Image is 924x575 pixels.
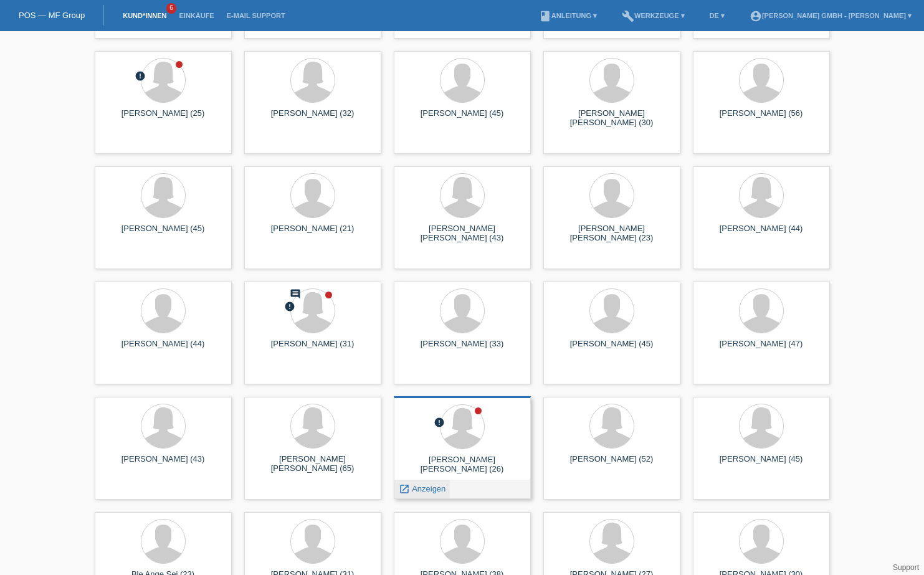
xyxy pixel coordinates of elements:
div: [PERSON_NAME] (43) [105,454,222,474]
div: Unbestätigt, in Bearbeitung [434,417,445,430]
div: Unbestätigt, in Bearbeitung [135,70,146,83]
div: [PERSON_NAME] (56) [703,108,820,128]
div: [PERSON_NAME] (32) [254,108,371,128]
i: book [539,10,551,22]
div: [PERSON_NAME] (45) [105,224,222,244]
div: [PERSON_NAME] (44) [105,339,222,359]
i: error [284,301,295,312]
i: error [434,417,445,428]
i: build [622,10,634,22]
i: launch [399,483,410,495]
a: Einkäufe [173,12,220,19]
a: launch Anzeigen [399,484,446,493]
span: 6 [166,3,176,14]
div: [PERSON_NAME] (44) [703,224,820,244]
a: Support [893,563,919,572]
div: [PERSON_NAME] (47) [703,339,820,359]
i: account_circle [750,10,762,22]
i: comment [290,288,301,300]
div: [PERSON_NAME] (45) [553,339,670,359]
span: Anzeigen [412,484,445,493]
div: [PERSON_NAME] (45) [404,108,521,128]
a: bookAnleitung ▾ [533,12,603,19]
a: E-Mail Support [221,12,292,19]
div: [PERSON_NAME] [PERSON_NAME] (43) [404,224,521,244]
div: [PERSON_NAME] (21) [254,224,371,244]
div: [PERSON_NAME] (52) [553,454,670,474]
a: POS — MF Group [19,11,85,20]
a: DE ▾ [703,12,731,19]
div: Zurückgewiesen [284,301,295,314]
div: [PERSON_NAME] (31) [254,339,371,359]
div: [PERSON_NAME] (45) [703,454,820,474]
div: [PERSON_NAME] (25) [105,108,222,128]
div: [PERSON_NAME] (33) [404,339,521,359]
div: [PERSON_NAME] [PERSON_NAME] (30) [553,108,670,128]
a: buildWerkzeuge ▾ [616,12,691,19]
div: Neuer Kommentar [290,288,301,302]
div: [PERSON_NAME] [PERSON_NAME] (23) [553,224,670,244]
div: [PERSON_NAME] [PERSON_NAME] (65) [254,454,371,474]
i: error [135,70,146,82]
a: account_circle[PERSON_NAME] GmbH - [PERSON_NAME] ▾ [743,12,918,19]
div: [PERSON_NAME] [PERSON_NAME] (26) [404,455,521,475]
a: Kund*innen [117,12,173,19]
